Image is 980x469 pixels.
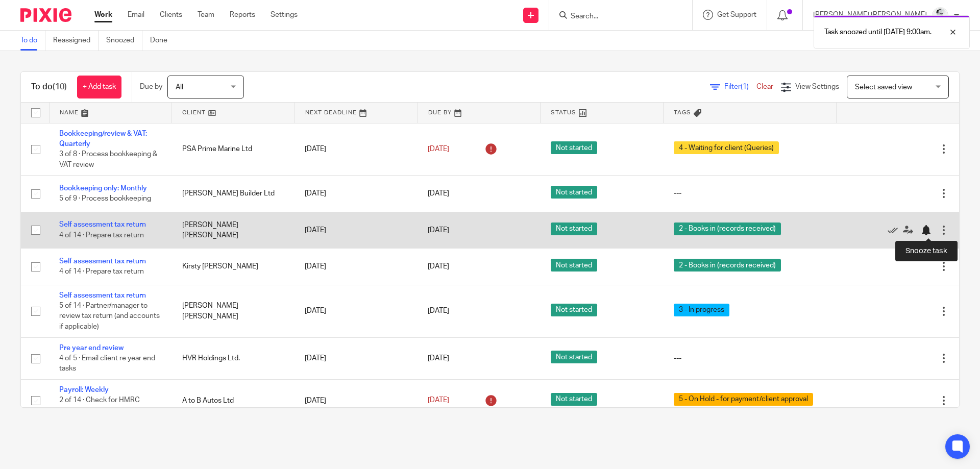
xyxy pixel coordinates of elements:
a: Email [128,10,144,20]
div: --- [674,188,826,199]
span: [DATE] [428,263,449,270]
span: Not started [551,351,597,363]
span: 5 of 14 · Partner/manager to review tax return (and accounts if applicable) [59,302,160,330]
span: 2 - Books in (records received) [674,223,781,235]
td: [DATE] [295,123,418,176]
td: [PERSON_NAME] [PERSON_NAME] [172,212,295,248]
td: [PERSON_NAME] [PERSON_NAME] [172,285,295,337]
img: Mass_2025.jpg [932,7,948,23]
span: Not started [551,304,597,316]
td: A to B Autos Ltd [172,380,295,422]
span: [DATE] [428,190,449,197]
img: Pixie [20,8,71,22]
td: HVR Holdings Ltd. [172,337,295,379]
a: Self assessment tax return [59,258,146,265]
a: To do [20,31,45,51]
span: 3 of 8 · Process bookkeeping & VAT review [59,151,157,168]
td: [DATE] [295,212,418,248]
span: 4 - Waiting for client (Queries) [674,141,779,154]
a: Settings [271,10,298,20]
span: Tags [674,110,691,115]
a: Work [94,10,112,20]
span: [DATE] [428,397,449,404]
span: 5 of 9 · Process bookkeeping [59,195,151,203]
a: Bookkeeping only: Monthly [59,185,147,192]
a: Mark as done [888,225,903,235]
a: Done [150,31,175,51]
a: Clients [160,10,182,20]
span: 2 of 14 · Check for HMRC updates [59,397,140,415]
a: Team [198,10,214,20]
a: Clear [756,83,773,90]
span: [DATE] [428,227,449,234]
p: Due by [140,82,162,92]
td: Kirsty [PERSON_NAME] [172,249,295,285]
span: 5 - On Hold - for payment/client approval [674,393,813,406]
a: Snoozed [106,31,142,51]
span: 2 - Books in (records received) [674,259,781,271]
td: PSA Prime Marine Ltd [172,123,295,176]
span: Select saved view [855,84,912,91]
span: 3 - In progress [674,304,729,316]
a: Pre year end review [59,344,124,352]
span: Not started [551,259,597,271]
span: Not started [551,141,597,154]
td: [DATE] [295,380,418,422]
span: Not started [551,393,597,406]
span: (1) [741,83,749,90]
p: Task snoozed until [DATE] 9:00am. [824,27,932,37]
span: [DATE] [428,145,449,153]
td: [DATE] [295,176,418,212]
span: 4 of 14 · Prepare tax return [59,232,144,239]
td: [DATE] [295,249,418,285]
h1: To do [31,82,67,92]
td: [PERSON_NAME] Builder Ltd [172,176,295,212]
a: Bookkeeping/review & VAT: Quarterly [59,130,147,147]
a: Reports [230,10,255,20]
span: Filter [724,83,756,90]
a: Self assessment tax return [59,292,146,299]
span: [DATE] [428,355,449,362]
span: Not started [551,186,597,199]
span: 4 of 5 · Email client re year end tasks [59,355,155,373]
span: Not started [551,223,597,235]
span: (10) [53,83,67,91]
span: View Settings [795,83,839,90]
a: Reassigned [53,31,99,51]
span: [DATE] [428,308,449,315]
a: + Add task [77,76,121,98]
div: --- [674,353,826,363]
a: Payroll: Weekly [59,386,109,393]
td: [DATE] [295,337,418,379]
span: All [176,84,183,91]
a: Self assessment tax return [59,221,146,228]
span: 4 of 14 · Prepare tax return [59,268,144,275]
td: [DATE] [295,285,418,337]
